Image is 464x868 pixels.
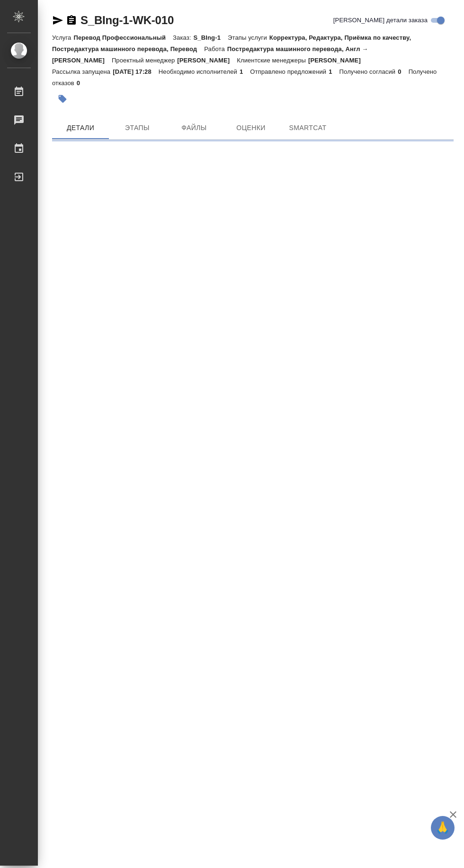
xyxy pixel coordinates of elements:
[73,34,173,41] p: Перевод Профессиональный
[58,122,103,134] span: Детали
[171,122,217,134] span: Файлы
[194,34,228,41] p: S_BIng-1
[52,34,73,41] p: Услуга
[333,16,428,25] span: [PERSON_NAME] детали заказа
[285,122,330,134] span: SmartCat
[398,68,408,75] p: 0
[52,88,73,109] button: Добавить тэг
[113,68,159,75] p: [DATE] 17:28
[52,15,63,26] button: Скопировать ссылку для ЯМессенджера
[177,57,237,64] p: [PERSON_NAME]
[329,68,339,75] p: 1
[66,15,77,26] button: Скопировать ссылку
[431,816,455,840] button: 🙏
[237,57,308,64] p: Клиентские менеджеры
[250,68,329,75] p: Отправлено предложений
[240,68,250,75] p: 1
[52,68,113,75] p: Рассылка запущена
[228,122,274,134] span: Оценки
[228,34,269,41] p: Этапы услуги
[435,818,451,838] span: 🙏
[173,34,193,41] p: Заказ:
[339,68,398,75] p: Получено согласий
[308,57,368,64] p: [PERSON_NAME]
[204,45,227,53] p: Работа
[80,14,174,26] a: S_BIng-1-WK-010
[115,122,160,134] span: Этапы
[112,57,177,64] p: Проектный менеджер
[159,68,240,75] p: Необходимо исполнителей
[77,79,87,87] p: 0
